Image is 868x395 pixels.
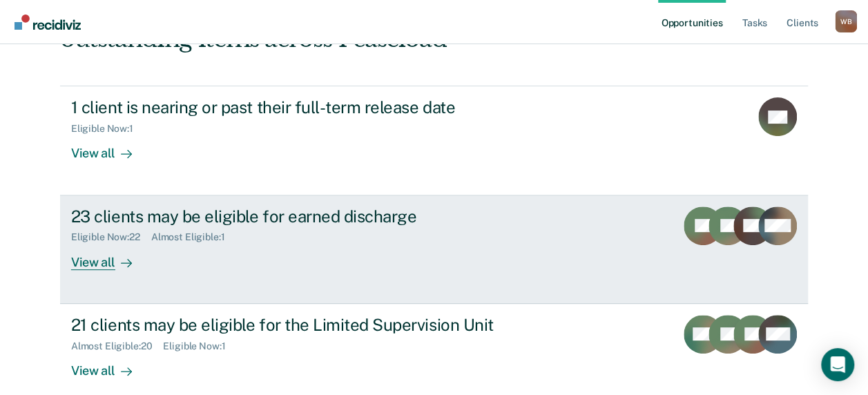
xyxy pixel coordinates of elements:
[71,351,148,378] div: View all
[71,231,151,243] div: Eligible Now : 22
[71,123,144,135] div: Eligible Now : 1
[821,348,854,381] div: Open Intercom Messenger
[71,243,148,270] div: View all
[71,206,556,227] div: 23 clients may be eligible for earned discharge
[151,231,236,243] div: Almost Eligible : 1
[71,135,148,162] div: View all
[15,15,81,30] img: Recidiviz
[71,315,556,335] div: 21 clients may be eligible for the Limited Supervision Unit
[835,10,857,32] div: W B
[60,86,808,195] a: 1 client is nearing or past their full-term release dateEligible Now:1View all
[835,10,857,32] button: Profile dropdown button
[71,340,164,352] div: Almost Eligible : 20
[163,340,236,352] div: Eligible Now : 1
[71,97,556,117] div: 1 client is nearing or past their full-term release date
[60,195,808,304] a: 23 clients may be eligible for earned dischargeEligible Now:22Almost Eligible:1View all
